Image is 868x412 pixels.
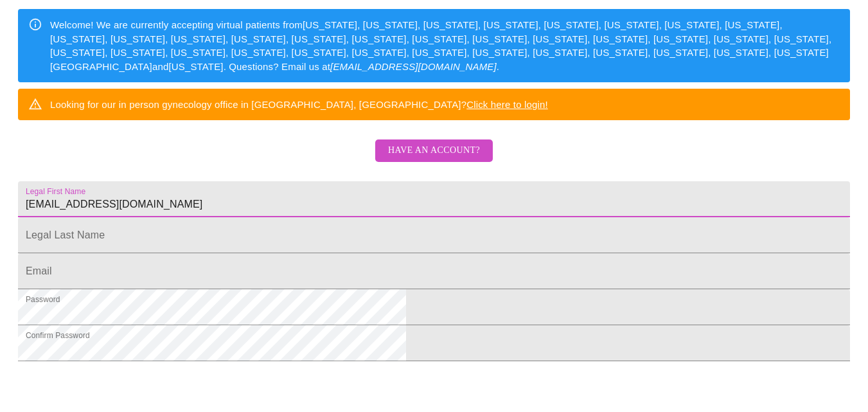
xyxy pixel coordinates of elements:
[375,139,493,162] button: Have an account?
[330,61,497,72] em: [EMAIL_ADDRESS][DOMAIN_NAME]
[372,154,496,165] a: Have an account?
[388,143,480,159] span: Have an account?
[50,93,548,116] div: Looking for our in person gynecology office in [GEOGRAPHIC_DATA], [GEOGRAPHIC_DATA]?
[466,99,548,110] a: Click here to login!
[50,13,840,78] div: Welcome! We are currently accepting virtual patients from [US_STATE], [US_STATE], [US_STATE], [US...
